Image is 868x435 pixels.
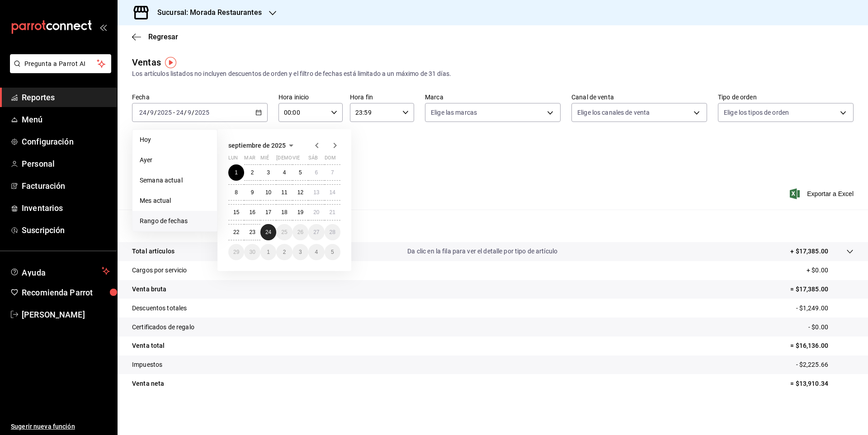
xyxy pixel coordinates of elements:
abbr: 25 de septiembre de 2025 [281,229,287,235]
abbr: 3 de septiembre de 2025 [267,169,270,176]
button: 8 de septiembre de 2025 [228,184,244,201]
abbr: domingo [325,155,336,164]
span: Elige las marcas [431,108,477,117]
abbr: 1 de octubre de 2025 [267,249,270,255]
span: / [147,109,150,116]
label: Hora fin [350,94,414,100]
span: Configuración [22,136,110,148]
abbr: 2 de septiembre de 2025 [251,169,254,176]
button: 9 de septiembre de 2025 [244,184,260,201]
button: 11 de septiembre de 2025 [276,184,292,201]
abbr: 30 de septiembre de 2025 [249,249,255,255]
abbr: 20 de septiembre de 2025 [313,209,319,215]
label: Hora inicio [278,94,343,100]
abbr: 3 de octubre de 2025 [299,249,302,255]
label: Marca [425,94,561,100]
abbr: 27 de septiembre de 2025 [313,229,319,235]
span: Reportes [22,91,110,103]
abbr: 8 de septiembre de 2025 [235,189,238,196]
input: -- [150,109,154,116]
button: 28 de septiembre de 2025 [325,224,340,240]
p: Descuentos totales [132,304,187,313]
button: 1 de octubre de 2025 [260,244,276,260]
span: Ayer [140,155,210,165]
span: Regresar [148,33,178,41]
p: - $1,249.00 [796,304,854,313]
button: 30 de septiembre de 2025 [244,244,260,260]
button: 16 de septiembre de 2025 [244,204,260,220]
button: 27 de septiembre de 2025 [308,224,324,240]
button: 24 de septiembre de 2025 [260,224,276,240]
button: 4 de octubre de 2025 [308,244,324,260]
span: septiembre de 2025 [228,142,286,149]
button: 13 de septiembre de 2025 [308,184,324,201]
button: 19 de septiembre de 2025 [292,204,308,220]
label: Canal de venta [571,94,707,100]
input: -- [139,109,147,116]
abbr: 19 de septiembre de 2025 [297,209,303,215]
img: Tooltip marker [165,57,176,68]
button: 14 de septiembre de 2025 [325,184,340,201]
abbr: 29 de septiembre de 2025 [233,249,239,255]
p: + $17,385.00 [790,247,828,256]
span: Recomienda Parrot [22,286,110,299]
abbr: sábado [308,155,318,164]
abbr: miércoles [260,155,269,164]
label: Fecha [132,94,268,100]
abbr: 4 de septiembre de 2025 [283,169,286,176]
p: Impuestos [132,360,162,370]
button: 6 de septiembre de 2025 [308,164,324,181]
p: Venta neta [132,379,164,388]
button: Exportar a Excel [792,188,854,199]
span: Hoy [140,135,210,145]
button: 3 de septiembre de 2025 [260,164,276,181]
span: Facturación [22,180,110,192]
abbr: 21 de septiembre de 2025 [330,209,335,215]
abbr: 26 de septiembre de 2025 [297,229,303,235]
button: 12 de septiembre de 2025 [292,184,308,201]
button: 7 de septiembre de 2025 [325,164,340,181]
abbr: jueves [276,155,330,164]
abbr: 24 de septiembre de 2025 [265,229,271,235]
p: Da clic en la fila para ver el detalle por tipo de artículo [407,247,557,256]
span: Menú [22,113,110,126]
span: Sugerir nueva función [11,422,110,431]
button: 20 de septiembre de 2025 [308,204,324,220]
button: 1 de septiembre de 2025 [228,164,244,181]
div: Los artículos listados no incluyen descuentos de orden y el filtro de fechas está limitado a un m... [132,69,854,79]
abbr: 22 de septiembre de 2025 [233,229,239,235]
span: [PERSON_NAME] [22,309,110,321]
button: open_drawer_menu [99,23,107,31]
span: Elige los tipos de orden [724,108,789,117]
span: Mes actual [140,196,210,206]
abbr: martes [244,155,255,164]
abbr: 4 de octubre de 2025 [315,249,318,255]
abbr: 9 de septiembre de 2025 [251,189,254,196]
button: 18 de septiembre de 2025 [276,204,292,220]
button: 5 de septiembre de 2025 [292,164,308,181]
abbr: 18 de septiembre de 2025 [281,209,287,215]
span: Ayuda [22,266,98,276]
abbr: 16 de septiembre de 2025 [249,209,255,215]
button: 25 de septiembre de 2025 [276,224,292,240]
button: septiembre de 2025 [228,140,297,151]
abbr: 5 de octubre de 2025 [331,249,334,255]
span: Suscripción [22,224,110,236]
abbr: 12 de septiembre de 2025 [297,189,303,196]
p: - $2,225.66 [796,360,854,370]
button: 4 de septiembre de 2025 [276,164,292,181]
abbr: 10 de septiembre de 2025 [265,189,271,196]
span: - [173,109,175,116]
input: ---- [194,109,210,116]
button: 3 de octubre de 2025 [292,244,308,260]
span: / [154,109,157,116]
button: 21 de septiembre de 2025 [325,204,340,220]
abbr: 14 de septiembre de 2025 [330,189,335,196]
span: / [184,109,187,116]
abbr: 11 de septiembre de 2025 [281,189,287,196]
abbr: 28 de septiembre de 2025 [330,229,335,235]
abbr: 13 de septiembre de 2025 [313,189,319,196]
a: Pregunta a Parrot AI [6,65,111,75]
